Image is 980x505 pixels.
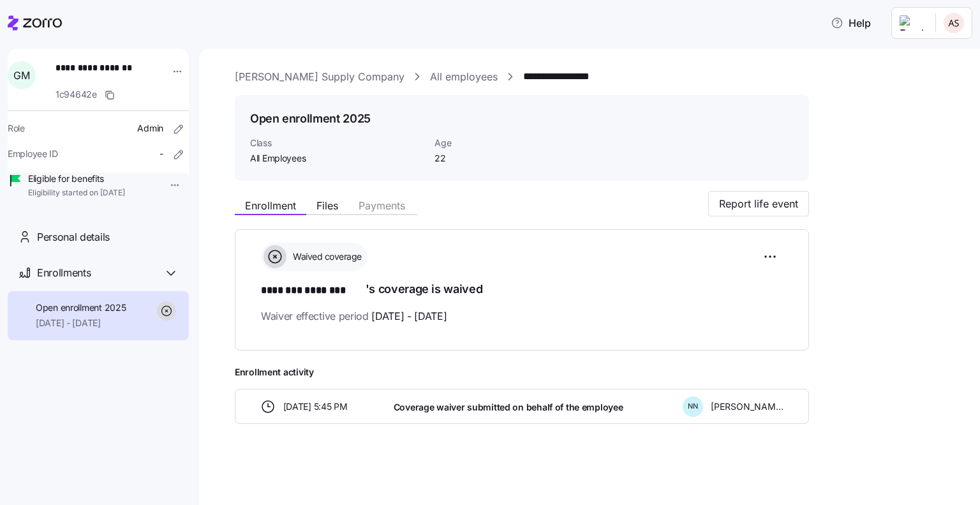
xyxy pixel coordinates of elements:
[434,137,563,149] span: Age
[434,152,563,165] span: 22
[250,110,371,126] h1: Open enrollment 2025
[235,69,405,85] a: [PERSON_NAME] Supply Company
[160,147,163,160] span: -
[831,15,871,31] span: Help
[137,122,163,135] span: Admin
[708,191,809,216] button: Report life event
[36,301,126,314] span: Open enrollment 2025
[261,281,783,299] h1: 's coverage is waived
[711,400,783,413] span: [PERSON_NAME]
[316,200,338,211] span: Files
[250,137,424,149] span: Class
[688,403,698,410] span: N N
[283,400,348,413] span: [DATE] 5:45 PM
[430,69,498,85] a: All employees
[8,147,58,160] span: Employee ID
[28,188,125,199] span: Eligibility started on [DATE]
[900,15,925,31] img: Employer logo
[250,152,424,165] span: All Employees
[245,200,296,211] span: Enrollment
[289,250,362,263] span: Waived coverage
[944,13,964,33] img: 9c19ce4635c6dd4ff600ad4722aa7a00
[13,70,29,80] span: G M
[37,265,91,281] span: Enrollments
[820,10,881,36] button: Help
[235,366,809,379] span: Enrollment activity
[261,308,447,324] span: Waiver effective period
[8,122,25,135] span: Role
[371,308,447,324] span: [DATE] - [DATE]
[37,229,110,245] span: Personal details
[56,88,97,101] span: 1c94642e
[28,172,125,185] span: Eligible for benefits
[719,196,798,211] span: Report life event
[359,200,405,211] span: Payments
[394,401,623,414] span: Coverage waiver submitted on behalf of the employee
[36,317,126,329] span: [DATE] - [DATE]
